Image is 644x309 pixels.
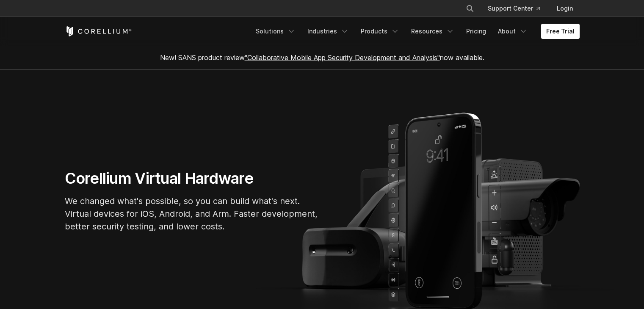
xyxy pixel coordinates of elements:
[406,24,459,39] a: Resources
[65,26,132,36] a: Corellium Home
[550,1,580,16] a: Login
[302,24,354,39] a: Industries
[251,24,301,39] a: Solutions
[541,24,580,39] a: Free Trial
[461,24,491,39] a: Pricing
[462,1,478,16] button: Search
[245,53,440,62] a: "Collaborative Mobile App Security Development and Analysis"
[493,24,533,39] a: About
[456,1,580,16] div: Navigation Menu
[481,1,547,16] a: Support Center
[356,24,404,39] a: Products
[251,24,580,39] div: Navigation Menu
[160,53,484,62] span: New! SANS product review now available.
[65,169,319,188] h1: Corellium Virtual Hardware
[65,195,319,233] p: We changed what's possible, so you can build what's next. Virtual devices for iOS, Android, and A...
